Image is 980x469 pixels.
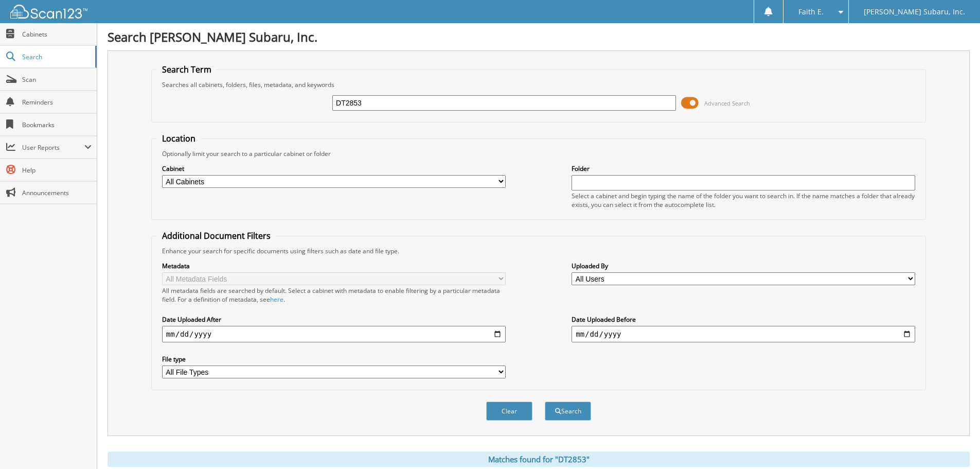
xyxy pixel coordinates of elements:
[22,98,92,107] span: Reminders
[572,315,915,324] label: Date Uploaded Before
[704,99,750,107] span: Advanced Search
[162,355,506,363] label: File type
[864,9,965,15] span: [PERSON_NAME] Subaru, Inc.
[162,286,506,304] div: All metadata fields are searched by default. Select a cabinet with metadata to enable filtering b...
[270,295,283,304] a: here
[22,120,92,129] span: Bookmarks
[162,262,506,270] label: Metadata
[22,75,92,84] span: Scan
[22,143,84,152] span: User Reports
[162,164,506,173] label: Cabinet
[10,5,87,19] img: scan123-logo-white.svg
[22,188,92,197] span: Announcements
[157,64,217,75] legend: Search Term
[572,164,915,173] label: Folder
[545,402,591,421] button: Search
[157,230,276,241] legend: Additional Document Filters
[108,28,970,45] h1: Search [PERSON_NAME] Subaru, Inc.
[486,402,532,421] button: Clear
[157,247,920,255] div: Enhance your search for specific documents using filters such as date and file type.
[162,315,506,324] label: Date Uploaded After
[22,53,90,61] span: Search
[108,451,970,467] div: Matches found for "DT2853"
[929,420,980,469] iframe: Chat Widget
[22,30,92,39] span: Cabinets
[157,80,920,89] div: Searches all cabinets, folders, files, metadata, and keywords
[572,262,915,270] label: Uploaded By
[157,133,201,144] legend: Location
[572,192,915,209] div: Select a cabinet and begin typing the name of the folder you want to search in. If the name match...
[157,149,920,158] div: Optionally limit your search to a particular cabinet or folder
[572,326,915,342] input: end
[798,9,824,15] span: Faith E.
[162,326,506,342] input: start
[22,166,92,175] span: Help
